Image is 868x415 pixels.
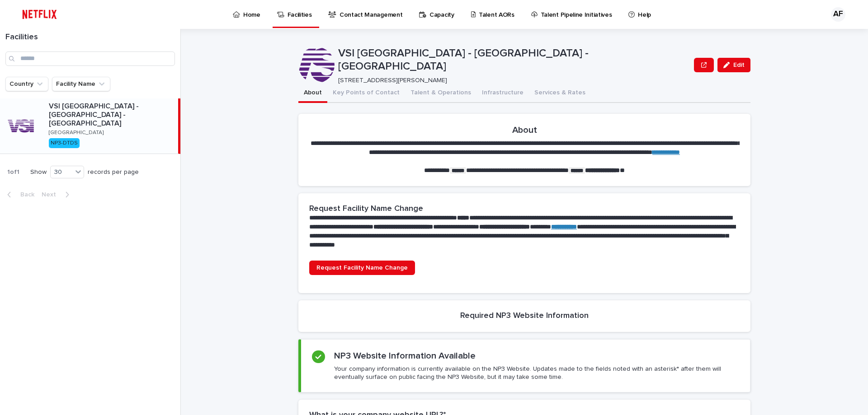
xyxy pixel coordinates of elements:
button: Country [5,77,48,91]
div: NP3-DTDS [49,138,80,148]
button: Talent & Operations [405,84,476,103]
a: Request Facility Name Change [309,261,415,275]
input: Search [5,51,175,66]
div: AF [831,7,845,22]
h2: Request Facility Name Change [309,204,423,214]
h2: NP3 Website Information Available [334,350,476,361]
button: Infrastructure [476,84,529,103]
h2: About [512,125,537,135]
p: Show [30,168,47,176]
button: Services & Rates [529,84,591,103]
p: [GEOGRAPHIC_DATA] [49,130,104,136]
span: Next [42,191,61,198]
button: Edit [717,58,750,72]
button: Next [38,191,76,199]
p: [STREET_ADDRESS][PERSON_NAME] [338,77,687,84]
button: Facility Name [52,77,110,91]
p: VSI [GEOGRAPHIC_DATA] - [GEOGRAPHIC_DATA] - [GEOGRAPHIC_DATA] [338,47,690,73]
span: Request Facility Name Change [316,265,408,271]
h1: Facilities [5,33,175,42]
p: records per page [88,168,139,176]
button: About [298,84,327,103]
p: Your company information is currently available on the NP3 Website. Updates made to the fields no... [334,365,739,381]
button: Key Points of Contact [327,84,405,103]
img: ifQbXi3ZQGMSEF7WDB7W [18,5,61,23]
h2: Required NP3 Website Information [460,311,589,321]
div: 30 [51,168,72,177]
p: VSI [GEOGRAPHIC_DATA] - [GEOGRAPHIC_DATA] - [GEOGRAPHIC_DATA] [49,102,175,128]
span: Edit [733,62,745,68]
span: Back [15,191,34,198]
